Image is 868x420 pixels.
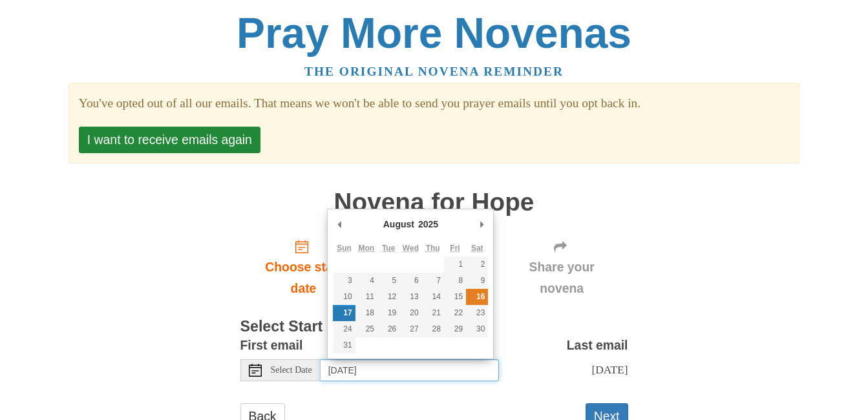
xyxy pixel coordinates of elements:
button: 23 [466,305,488,321]
span: Select Date [271,366,312,375]
button: 13 [399,289,421,305]
button: I want to receive emails again [79,127,260,153]
button: 9 [466,273,488,289]
button: 7 [422,273,444,289]
a: Choose start date [240,229,367,306]
button: 17 [333,305,355,321]
abbr: Thursday [426,244,440,253]
abbr: Monday [359,244,375,253]
button: 12 [377,289,399,305]
button: 14 [422,289,444,305]
button: 15 [444,289,466,305]
button: 3 [333,273,355,289]
button: 26 [377,321,399,337]
button: 31 [333,337,355,353]
button: 5 [377,273,399,289]
span: Share your novena [509,257,615,299]
button: 28 [422,321,444,337]
abbr: Tuesday [382,244,395,253]
div: August [381,215,416,234]
button: 22 [444,305,466,321]
button: 16 [466,289,488,305]
button: 6 [399,273,421,289]
a: The original novena reminder [304,65,564,78]
span: [DATE] [591,363,628,376]
span: Choose start date [253,257,354,299]
div: Click "Next" to confirm your start date first. [496,229,628,306]
button: 2 [466,257,488,273]
button: 25 [355,321,377,337]
button: 29 [444,321,466,337]
button: 24 [333,321,355,337]
button: 8 [444,273,466,289]
label: Last email [567,335,628,356]
button: Previous Month [333,215,346,234]
button: Next Month [475,215,488,234]
abbr: Wednesday [403,244,419,253]
button: 30 [466,321,488,337]
h3: Select Start Date [240,319,628,335]
h1: Novena for Hope [240,189,628,216]
section: You've opted out of all our emails. That means we won't be able to send you prayer emails until y... [79,93,789,114]
button: 4 [355,273,377,289]
button: 18 [355,305,377,321]
abbr: Friday [450,244,460,253]
abbr: Saturday [471,244,483,253]
button: 20 [399,305,421,321]
button: 10 [333,289,355,305]
button: 1 [444,257,466,273]
button: 21 [422,305,444,321]
button: 19 [377,305,399,321]
abbr: Sunday [337,244,352,253]
label: First email [240,335,303,356]
input: Use the arrow keys to pick a date [321,359,499,381]
div: 2025 [416,215,440,234]
button: 27 [399,321,421,337]
a: Pray More Novenas [237,9,631,57]
button: 11 [355,289,377,305]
